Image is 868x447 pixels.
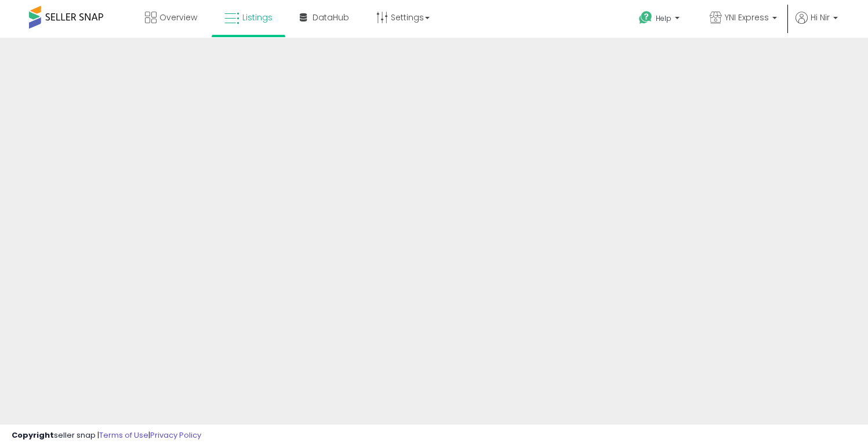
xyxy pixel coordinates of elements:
span: DataHub [313,12,349,23]
a: Hi Nir [796,12,838,38]
a: Privacy Policy [150,430,201,441]
span: Help [656,13,671,23]
span: Overview [159,12,197,23]
div: seller snap | | [12,430,201,441]
span: Listings [242,12,273,23]
strong: Copyright [12,430,54,441]
span: YNI Express [725,12,769,23]
a: Help [630,2,691,38]
a: Terms of Use [99,430,148,441]
i: Get Help [638,10,653,25]
span: Hi Nir [811,12,830,23]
